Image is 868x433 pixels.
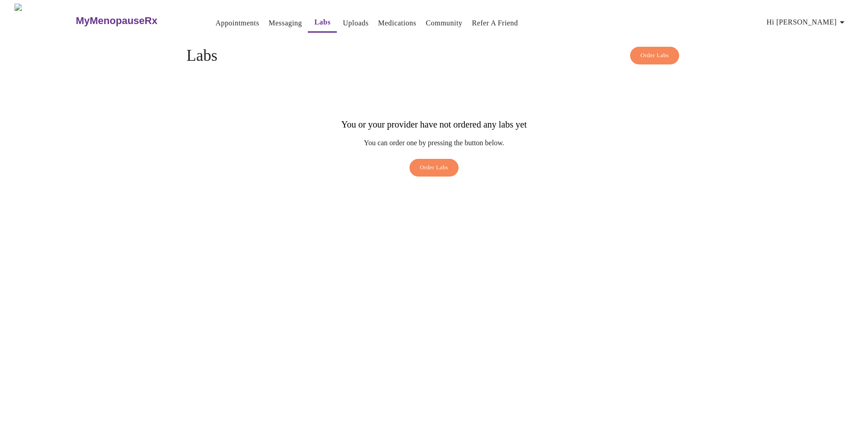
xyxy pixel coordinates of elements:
button: Medications [375,14,420,32]
a: MyMenopauseRx [74,5,193,37]
a: Refer a Friend [472,17,518,30]
button: Order Labs [409,159,459,177]
a: Medications [378,17,416,30]
button: Order Labs [630,47,680,64]
h3: MyMenopauseRx [76,15,158,27]
button: Hi [PERSON_NAME] [763,13,851,31]
button: Uploads [339,14,372,32]
h3: You or your provider have not ordered any labs yet [341,119,527,130]
a: Labs [314,16,330,29]
button: Messaging [265,14,306,32]
a: Messaging [269,17,302,30]
span: Order Labs [420,162,449,173]
button: Refer a Friend [469,14,522,32]
a: Appointments [216,17,259,30]
h4: Labs [187,47,681,65]
p: You can order one by pressing the button below. [341,139,527,147]
button: Appointments [212,14,263,32]
span: Order Labs [641,50,669,61]
button: Community [422,14,466,32]
a: Order Labs [407,159,461,181]
img: MyMenopauseRx Logo [15,4,74,38]
a: Uploads [343,17,369,30]
button: Labs [308,13,337,33]
a: Community [426,17,463,30]
span: Hi [PERSON_NAME] [767,16,848,29]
